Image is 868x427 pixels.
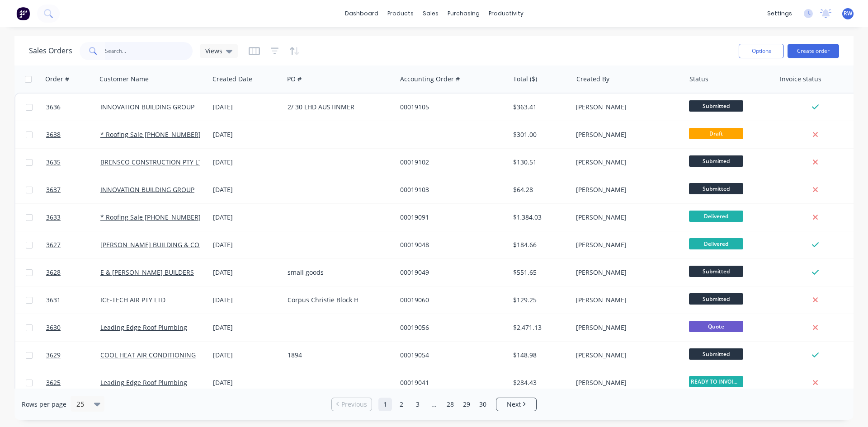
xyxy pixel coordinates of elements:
[46,369,100,396] a: 3625
[46,259,100,286] a: 3628
[513,75,537,84] div: Total ($)
[443,7,484,20] div: purchasing
[400,268,500,277] div: 00019049
[689,376,743,387] span: READY TO INVOIC...
[400,240,500,249] div: 00019048
[205,46,222,56] span: Views
[576,268,676,277] div: [PERSON_NAME]
[689,128,743,139] span: Draft
[100,296,165,304] a: ICE-TECH AIR PTY LTD
[100,130,201,139] a: * Roofing Sale [PHONE_NUMBER]
[689,238,743,249] span: Delivered
[46,103,61,112] span: 3636
[46,185,61,194] span: 3637
[213,296,280,305] div: [DATE]
[689,155,743,167] span: Submitted
[213,378,280,387] div: [DATE]
[443,398,457,411] a: Page 28
[411,398,425,411] a: Page 3
[105,42,193,60] input: Search...
[689,321,743,332] span: Quote
[213,158,280,167] div: [DATE]
[689,183,743,194] span: Submitted
[213,268,280,277] div: [DATE]
[46,213,61,222] span: 3633
[213,103,280,112] div: [DATE]
[689,266,743,277] span: Submitted
[763,7,797,20] div: settings
[576,213,676,222] div: [PERSON_NAME]
[576,75,609,84] div: Created By
[689,211,743,222] span: Delivered
[287,75,302,84] div: PO #
[213,130,280,139] div: [DATE]
[576,103,676,112] div: [PERSON_NAME]
[46,94,100,121] a: 3636
[46,130,61,139] span: 3638
[332,400,372,409] a: Previous page
[213,213,280,222] div: [DATE]
[689,100,743,112] span: Submitted
[484,7,528,20] div: productivity
[400,213,500,222] div: 00019091
[46,286,100,314] a: 3631
[46,158,61,167] span: 3635
[213,323,280,332] div: [DATE]
[780,75,821,84] div: Invoice status
[513,378,566,387] div: $284.43
[288,296,388,305] div: Corpus Christie Block H
[288,103,388,112] div: 2/ 30 LHD AUSTINMER
[100,213,201,221] a: * Roofing Sale [PHONE_NUMBER]
[16,7,30,20] img: Factory
[46,176,100,203] a: 3637
[689,348,743,360] span: Submitted
[513,268,566,277] div: $551.65
[460,398,473,411] a: Page 29
[513,185,566,194] div: $64.28
[513,213,566,222] div: $1,384.03
[46,240,61,249] span: 3627
[400,185,500,194] div: 00019103
[100,103,194,111] a: INNOVATION BUILDING GROUP
[212,75,252,84] div: Created Date
[788,44,839,58] button: Create order
[288,268,388,277] div: small goods
[513,323,566,332] div: $2,471.13
[46,149,100,176] a: 3635
[395,398,408,411] a: Page 2
[213,240,280,249] div: [DATE]
[513,240,566,249] div: $184.66
[844,9,852,18] span: RW
[100,240,250,249] a: [PERSON_NAME] BUILDING & CONSTRUCTION P/L
[400,378,500,387] div: 00019041
[288,351,388,360] div: 1894
[99,75,149,84] div: Customer Name
[400,323,500,332] div: 00019056
[100,268,194,277] a: E & [PERSON_NAME] BUILDERS
[513,130,566,139] div: $301.00
[100,378,187,387] a: Leading Edge Roof Plumbing
[576,130,676,139] div: [PERSON_NAME]
[46,342,100,369] a: 3629
[513,158,566,167] div: $130.51
[46,121,100,148] a: 3638
[400,296,500,305] div: 00019060
[46,231,100,258] a: 3627
[22,400,66,409] span: Rows per page
[46,378,61,387] span: 3625
[513,103,566,112] div: $363.41
[513,351,566,360] div: $148.98
[400,103,500,112] div: 00019105
[100,185,194,194] a: INNOVATION BUILDING GROUP
[378,398,392,411] a: Page 1 is your current page
[476,398,490,411] a: Page 30
[46,314,100,341] a: 3630
[383,7,418,20] div: products
[739,44,784,58] button: Options
[576,158,676,167] div: [PERSON_NAME]
[46,323,61,332] span: 3630
[576,351,676,360] div: [PERSON_NAME]
[427,398,441,411] a: Jump forward
[400,351,500,360] div: 00019054
[100,351,196,359] a: COOL HEAT AIR CONDITIONING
